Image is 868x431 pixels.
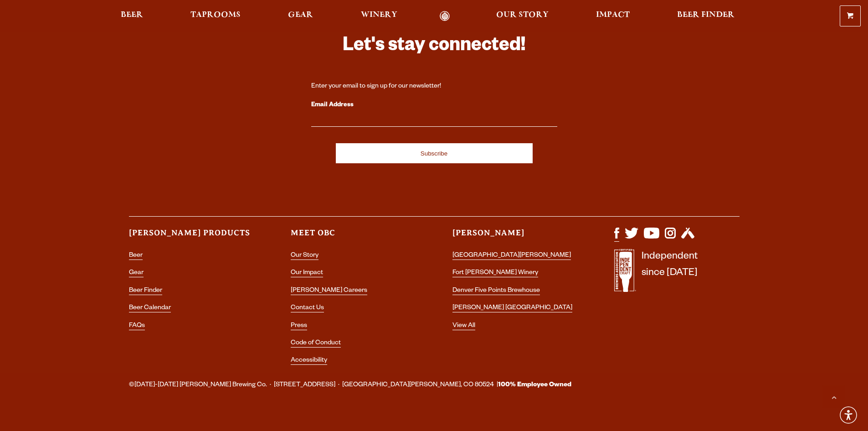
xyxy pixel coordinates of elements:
a: Press [291,322,307,330]
a: Beer Calendar [129,305,171,312]
a: FAQs [129,322,145,330]
a: Visit us on X (formerly Twitter) [625,234,638,241]
a: [PERSON_NAME] Careers [291,287,367,295]
a: Visit us on Instagram [665,234,676,241]
a: Denver Five Points Brewhouse [452,287,540,295]
span: Beer [121,11,143,19]
a: Winery [355,11,403,21]
a: Accessibility [291,357,327,365]
a: Beer Finder [129,287,162,295]
a: Visit us on YouTube [644,234,659,241]
div: Accessibility Menu [838,405,858,425]
a: Odell Home [428,11,462,21]
h3: Let's stay connected! [311,34,557,61]
a: Contact Us [291,305,324,312]
label: Email Address [311,99,557,111]
span: Gear [288,11,313,19]
div: Enter your email to sign up for our newsletter! [311,82,557,91]
a: Impact [590,11,636,21]
strong: 100% Employee Owned [498,382,571,389]
a: [GEOGRAPHIC_DATA][PERSON_NAME] [452,252,571,260]
a: [PERSON_NAME] [GEOGRAPHIC_DATA] [452,305,572,312]
a: Gear [282,11,319,21]
a: Beer [129,252,143,260]
a: Fort [PERSON_NAME] Winery [452,270,538,277]
h3: Meet OBC [291,228,416,246]
a: Beer Finder [671,11,740,21]
a: Gear [129,270,144,277]
span: Winery [361,11,397,19]
span: ©[DATE]-[DATE] [PERSON_NAME] Brewing Co. · [STREET_ADDRESS] · [GEOGRAPHIC_DATA][PERSON_NAME], CO ... [129,379,571,391]
a: Beer [115,11,149,21]
span: Beer Finder [677,11,734,19]
span: Impact [596,11,630,19]
h3: [PERSON_NAME] Products [129,228,254,246]
h3: [PERSON_NAME] [452,228,578,246]
span: Our Story [496,11,549,19]
a: Visit us on Untappd [681,234,694,241]
a: Scroll to top [822,385,845,408]
a: View All [452,322,475,330]
input: Subscribe [336,143,533,163]
p: Independent since [DATE] [642,249,698,297]
a: Taprooms [185,11,247,21]
a: Our Impact [291,270,323,277]
a: Our Story [291,252,318,260]
a: Our Story [490,11,555,21]
span: Taprooms [190,11,241,19]
a: Visit us on Facebook [614,234,619,242]
a: Code of Conduct [291,340,341,348]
